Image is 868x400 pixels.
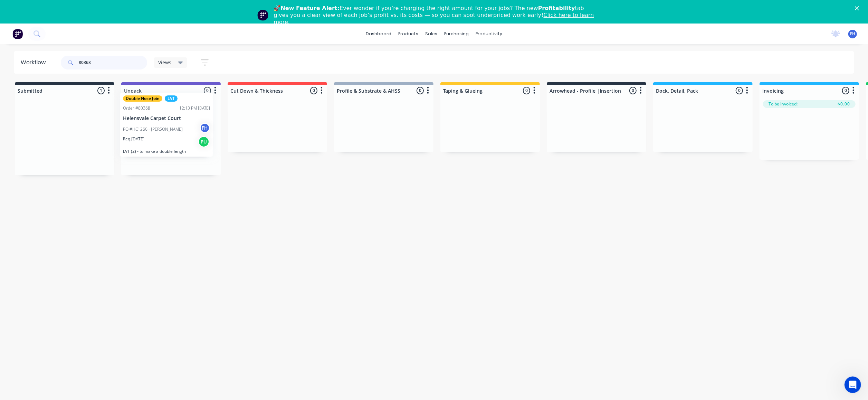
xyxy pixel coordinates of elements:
img: Factory [12,29,23,39]
b: New Feature Alert: [281,5,340,11]
iframe: Intercom live chat [845,376,861,393]
div: purchasing [441,29,472,39]
a: Click here to learn more. [274,12,594,25]
input: Search for orders... [79,56,147,69]
span: FH [850,31,855,37]
div: 🚀 Ever wonder if you’re charging the right amount for your jobs? The new tab gives you a clear vi... [274,5,600,26]
a: dashboard [362,29,395,39]
div: Workflow [21,58,49,67]
div: productivity [472,29,506,39]
div: sales [422,29,441,39]
span: $0.00 [838,101,850,107]
b: Profitability [538,5,575,11]
div: products [395,29,422,39]
div: Close [855,6,862,10]
img: Profile image for Team [257,10,268,21]
span: Views [158,59,171,66]
span: To be invoiced: [769,101,798,107]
